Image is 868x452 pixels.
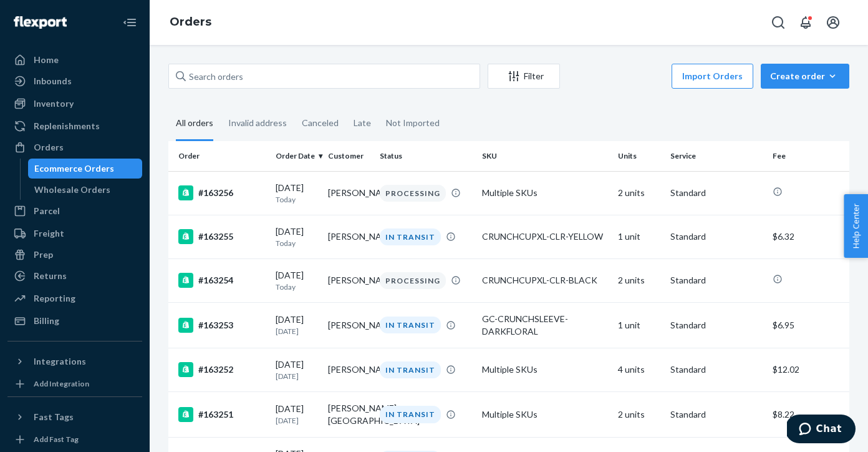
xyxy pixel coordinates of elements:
[761,64,849,89] button: Create order
[670,408,763,421] p: Standard
[380,228,441,245] div: IN TRANSIT
[276,403,318,426] div: [DATE]
[821,10,846,35] button: Open account menu
[380,406,441,423] div: IN TRANSIT
[178,185,266,200] div: #163256
[276,269,318,292] div: [DATE]
[768,302,849,348] td: $6.95
[178,273,266,288] div: #163254
[323,215,375,258] td: [PERSON_NAME]
[34,120,100,132] div: Replenishments
[482,230,608,243] div: CRUNCHCUPXL-CLR-YELLOW
[34,355,86,368] div: Integrations
[7,137,142,157] a: Orders
[276,371,318,381] p: [DATE]
[117,10,142,35] button: Close Navigation
[271,141,323,171] th: Order Date
[276,313,318,337] div: [DATE]
[477,171,613,215] td: Multiple SKUs
[170,15,211,29] a: Orders
[670,230,763,243] p: Standard
[323,302,375,348] td: [PERSON_NAME]
[178,318,266,333] div: #163253
[328,150,370,161] div: Customer
[34,292,75,305] div: Reporting
[482,313,608,338] div: GC-CRUNCHSLEEVE-DARKFLORAL
[34,184,110,196] div: Wholesale Orders
[34,248,53,261] div: Prep
[276,182,318,205] div: [DATE]
[34,411,74,423] div: Fast Tags
[768,141,849,171] th: Fee
[7,94,142,114] a: Inventory
[7,201,142,221] a: Parcel
[670,319,763,332] p: Standard
[34,270,67,282] div: Returns
[276,238,318,248] p: Today
[178,362,266,377] div: #163252
[34,434,79,445] div: Add Fast Tag
[7,224,142,243] a: Freight
[768,215,849,258] td: $6.32
[178,407,266,422] div: #163251
[488,64,560,89] button: Filter
[34,205,60,217] div: Parcel
[28,180,143,200] a: Wholesale Orders
[613,171,665,215] td: 2 units
[380,361,441,378] div: IN TRANSIT
[276,282,318,292] p: Today
[613,348,665,391] td: 4 units
[323,171,375,215] td: [PERSON_NAME]
[477,141,613,171] th: SKU
[34,141,64,154] div: Orders
[7,266,142,286] a: Returns
[168,64,480,89] input: Search orders
[28,159,143,179] a: Ecommerce Orders
[770,70,840,82] div: Create order
[7,407,142,427] button: Fast Tags
[477,348,613,391] td: Multiple SKUs
[488,70,559,82] div: Filter
[276,326,318,337] p: [DATE]
[613,392,665,438] td: 2 units
[768,392,849,438] td: $8.22
[380,272,446,289] div: PROCESSING
[380,317,441,333] div: IN TRANSIT
[7,71,142,91] a: Inbounds
[670,187,763,199] p: Standard
[354,107,371,139] div: Late
[787,415,856,446] iframe: Opens a widget where you can chat to one of our agents
[34,162,114,175] div: Ecommerce Orders
[276,358,318,381] div: [DATE]
[323,348,375,391] td: [PERSON_NAME]
[844,194,868,258] button: Help Center
[160,4,221,41] ol: breadcrumbs
[34,97,74,110] div: Inventory
[14,16,67,29] img: Flexport logo
[613,141,665,171] th: Units
[323,392,375,438] td: [PERSON_NAME][GEOGRAPHIC_DATA]
[228,107,287,139] div: Invalid address
[665,141,768,171] th: Service
[766,10,791,35] button: Open Search Box
[482,274,608,287] div: CRUNCHCUPXL-CLR-BLACK
[176,107,213,141] div: All orders
[477,392,613,438] td: Multiple SKUs
[793,10,818,35] button: Open notifications
[386,107,440,139] div: Not Imported
[34,227,64,240] div: Freight
[178,229,266,244] div: #163255
[7,116,142,136] a: Replenishments
[34,378,89,389] div: Add Integration
[670,363,763,376] p: Standard
[34,315,59,327] div: Billing
[276,194,318,205] p: Today
[768,348,849,391] td: $12.02
[7,311,142,331] a: Billing
[613,302,665,348] td: 1 unit
[302,107,339,139] div: Canceled
[34,54,59,66] div: Home
[7,376,142,391] a: Add Integration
